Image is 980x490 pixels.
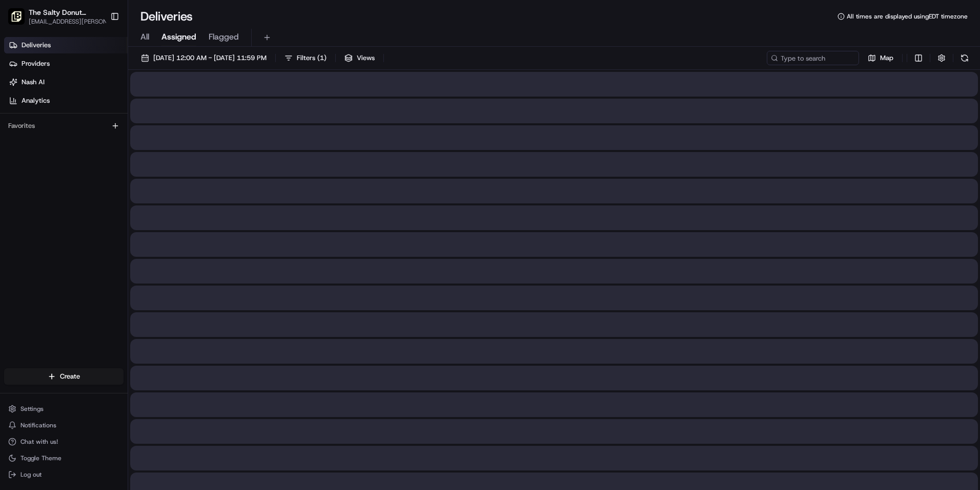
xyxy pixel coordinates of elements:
a: Analytics [4,92,128,109]
span: Log out [21,470,42,479]
span: All times are displayed using EDT timezone [847,12,968,21]
button: Toggle Theme [4,451,124,465]
button: The Salty Donut (Wynwood)The Salty Donut ([GEOGRAPHIC_DATA])[EMAIL_ADDRESS][PERSON_NAME][DOMAIN_N... [4,4,106,29]
a: Providers [4,55,128,72]
button: [EMAIL_ADDRESS][PERSON_NAME][DOMAIN_NAME] [29,17,116,26]
span: Nash AI [22,78,45,87]
input: Type to search [767,51,859,65]
h1: Deliveries [140,8,193,25]
span: Notifications [21,421,56,429]
div: Favorites [4,118,124,134]
span: Deliveries [22,41,51,50]
button: Chat with us! [4,435,124,449]
span: [DATE] 12:00 AM - [DATE] 11:59 PM [153,53,267,63]
button: Create [4,368,124,385]
span: Create [60,372,80,381]
span: Map [880,53,893,63]
span: Toggle Theme [21,454,62,462]
button: Map [863,51,898,65]
img: The Salty Donut (Wynwood) [8,8,25,25]
span: Filters [297,53,326,63]
span: Chat with us! [21,438,58,446]
a: Nash AI [4,74,128,90]
a: Deliveries [4,37,128,53]
button: Settings [4,402,124,416]
span: Providers [22,59,50,68]
span: Flagged [209,31,239,43]
span: Analytics [22,96,50,105]
span: Settings [21,405,44,413]
button: Filters(1) [280,51,331,65]
button: The Salty Donut ([GEOGRAPHIC_DATA]) [29,7,105,17]
span: ( 1 ) [317,53,326,63]
button: Views [340,51,379,65]
button: Refresh [957,51,972,65]
button: Notifications [4,418,124,432]
span: All [140,31,149,43]
span: Views [357,53,375,63]
span: Assigned [161,31,196,43]
button: [DATE] 12:00 AM - [DATE] 11:59 PM [136,51,271,65]
button: Log out [4,467,124,482]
